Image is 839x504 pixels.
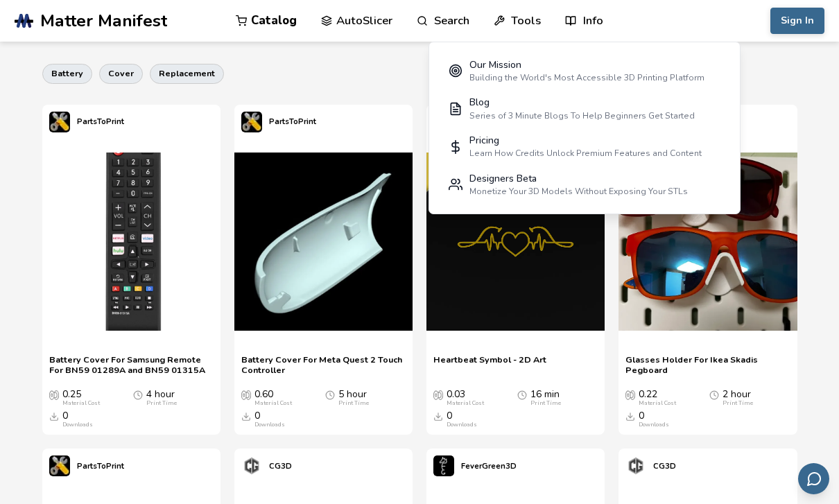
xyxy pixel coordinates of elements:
[62,400,100,407] div: Material Cost
[40,11,167,31] span: Matter Manifest
[439,90,730,128] a: BlogSeries of 3 Minute Blogs To Help Beginners Get Started
[625,389,635,400] span: Average Cost
[77,114,124,129] p: PartsToPrint
[433,354,546,375] a: Heartbeat Symbol - 2D Art
[433,389,443,400] span: Average Cost
[619,449,683,483] a: CG3D's profileCG3D
[639,410,669,428] div: 0
[723,400,753,407] div: Print Time
[447,410,477,428] div: 0
[469,148,702,158] div: Learn How Credits Unlock Premium Features and Content
[241,354,406,375] a: Battery Cover For Meta Quest 2 Touch Controller
[447,422,477,428] div: Downloads
[625,455,646,476] img: CG3D's profile
[653,459,676,473] p: CG3D
[639,389,676,407] div: 0.22
[469,73,704,82] div: Building the World's Most Accessible 3D Printing Platform
[254,422,285,428] div: Downloads
[433,410,443,422] span: Downloads
[42,105,131,139] a: PartsToPrint's profilePartsToPrint
[433,455,454,476] img: FeverGreen3D's profile
[461,459,517,473] p: FeverGreen3D
[530,400,561,407] div: Print Time
[709,389,719,400] span: Average Print Time
[770,8,824,34] button: Sign In
[77,459,124,473] p: PartsToPrint
[625,410,635,422] span: Downloads
[338,389,369,407] div: 5 hour
[254,410,285,428] div: 0
[42,449,131,483] a: PartsToPrint's profilePartsToPrint
[62,410,93,428] div: 0
[269,114,316,129] p: PartsToPrint
[469,97,695,108] div: Blog
[469,60,704,71] div: Our Mission
[439,128,730,166] a: PricingLearn How Credits Unlock Premium Features and Content
[49,354,214,375] a: Battery Cover For Samsung Remote For BN59 01289A and BN59 01315A
[439,166,730,204] a: Designers BetaMonetize Your 3D Models Without Exposing Your STLs
[234,105,323,139] a: PartsToPrint's profilePartsToPrint
[639,400,676,407] div: Material Cost
[146,389,177,407] div: 4 hour
[439,52,730,90] a: Our MissionBuilding the World's Most Accessible 3D Printing Platform
[530,389,561,407] div: 16 min
[469,186,688,196] div: Monetize Your 3D Models Without Exposing Your STLs
[469,111,695,121] div: Series of 3 Minute Blogs To Help Beginners Get Started
[426,449,524,483] a: FeverGreen3D's profileFeverGreen3D
[42,64,92,83] button: battery
[254,389,292,407] div: 0.60
[49,455,70,476] img: PartsToPrint's profile
[241,455,262,476] img: CG3D's profile
[133,389,143,400] span: Average Print Time
[234,449,299,483] a: CG3D's profileCG3D
[426,105,505,139] a: ATDesign's profileATDesign
[49,112,70,132] img: PartsToPrint's profile
[723,389,753,407] div: 2 hour
[62,422,93,428] div: Downloads
[639,422,669,428] div: Downloads
[62,389,100,407] div: 0.25
[49,389,59,400] span: Average Cost
[447,389,484,407] div: 0.03
[469,173,688,184] div: Designers Beta
[269,459,292,473] p: CG3D
[325,389,335,400] span: Average Print Time
[241,389,251,400] span: Average Cost
[99,64,143,83] button: cover
[146,400,177,407] div: Print Time
[447,400,484,407] div: Material Cost
[150,64,224,83] button: replacement
[338,400,369,407] div: Print Time
[241,410,251,422] span: Downloads
[625,354,790,375] a: Glasses Holder For Ikea Skadis Pegboard
[49,410,59,422] span: Downloads
[517,389,527,400] span: Average Print Time
[469,135,702,146] div: Pricing
[241,112,262,132] img: PartsToPrint's profile
[254,400,292,407] div: Material Cost
[798,463,829,494] button: Send feedback via email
